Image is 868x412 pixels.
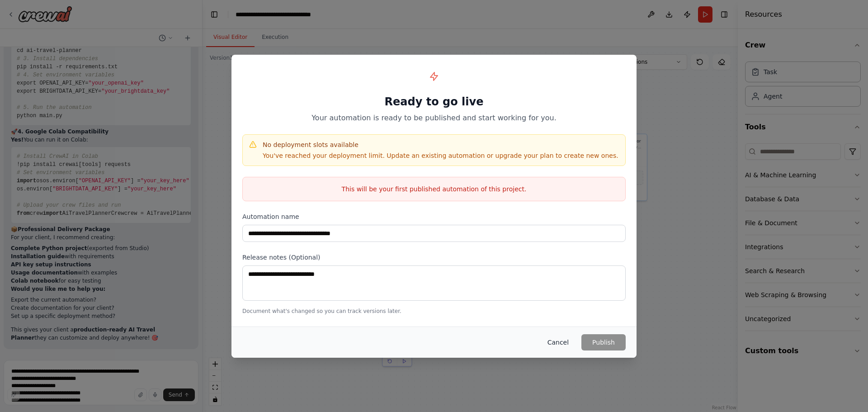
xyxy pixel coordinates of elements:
[263,140,618,149] h4: No deployment slots available
[263,151,618,160] p: You've reached your deployment limit. Update an existing automation or upgrade your plan to creat...
[242,113,626,123] p: Your automation is ready to be published and start working for you.
[540,334,576,350] button: Cancel
[242,308,626,315] p: Document what's changed so you can track versions later.
[242,253,626,262] label: Release notes (Optional)
[581,334,626,350] button: Publish
[242,95,626,109] h1: Ready to go live
[242,212,626,221] label: Automation name
[243,185,625,194] p: This will be your first published automation of this project.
